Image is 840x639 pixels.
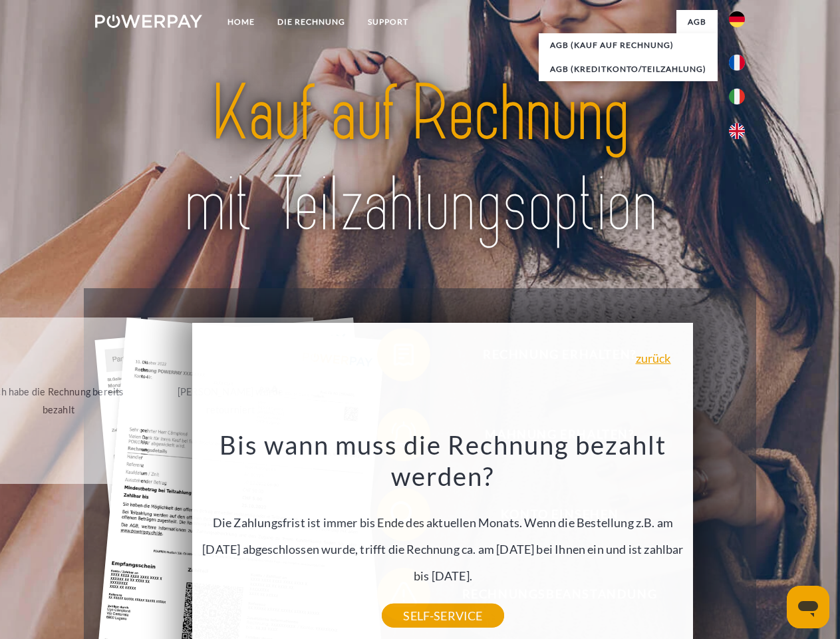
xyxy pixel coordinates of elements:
a: Home [216,10,266,34]
a: zurück [636,352,671,364]
a: SELF-SERVICE [382,604,503,628]
a: DIE RECHNUNG [266,10,356,34]
img: logo-powerpay-white.svg [95,15,202,28]
a: AGB (Kauf auf Rechnung) [539,33,718,57]
img: fr [729,55,745,71]
img: en [729,123,745,139]
a: SUPPORT [356,10,420,34]
a: agb [676,10,718,34]
img: de [729,11,745,27]
div: [PERSON_NAME] wurde retourniert [156,383,305,419]
iframe: Schaltfläche zum Öffnen des Messaging-Fensters [787,586,829,628]
h3: Bis wann muss die Rechnung bezahlt werden? [200,429,686,493]
img: title-powerpay_de.svg [127,64,713,255]
a: AGB (Kreditkonto/Teilzahlung) [539,57,718,81]
img: it [729,89,745,105]
div: Die Zahlungsfrist ist immer bis Ende des aktuellen Monats. Wenn die Bestellung z.B. am [DATE] abg... [200,429,686,616]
